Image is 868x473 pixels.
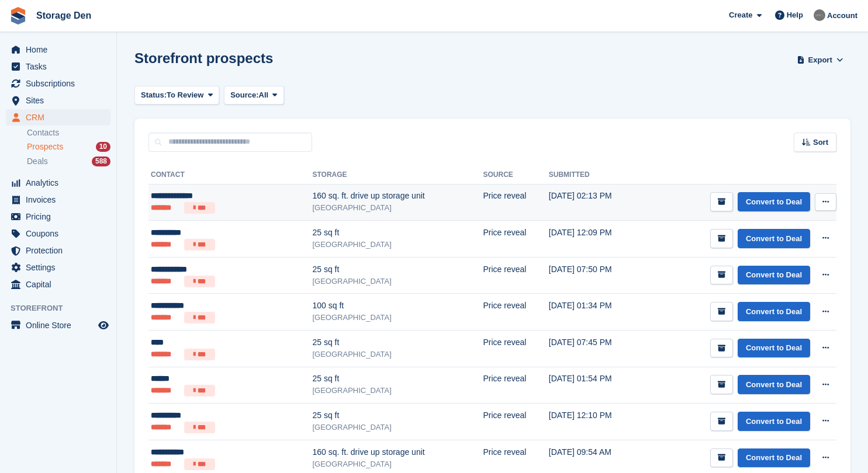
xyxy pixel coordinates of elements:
[738,192,810,211] a: Convert to Deal
[549,404,645,440] td: [DATE] 12:10 PM
[312,336,483,349] div: 25 sq ft
[483,221,548,258] td: Price reveal
[483,184,548,221] td: Price reveal
[26,58,96,75] span: Tasks
[483,331,548,367] td: Price reveal
[224,86,284,105] button: Source: All
[134,50,273,66] h1: Storefront prospects
[92,156,110,166] div: 588
[738,375,810,394] a: Convert to Deal
[549,294,645,331] td: [DATE] 01:34 PM
[827,10,857,22] span: Account
[6,75,110,92] a: menu
[27,127,110,138] a: Contacts
[9,7,27,25] img: stora-icon-8386f47178a22dfd0bd8f6a31ec36ba5ce8667c1dd55bd0f319d3a0aa187defe.svg
[6,58,110,75] a: menu
[167,89,203,101] span: To Review
[32,6,96,25] a: Storage Den
[483,404,548,440] td: Price reveal
[312,239,483,251] div: [GEOGRAPHIC_DATA]
[312,446,483,458] div: 160 sq. ft. drive up storage unit
[549,257,645,294] td: [DATE] 07:50 PM
[312,409,483,422] div: 25 sq ft
[549,166,645,185] th: Submitted
[808,54,832,66] span: Export
[26,92,96,109] span: Sites
[6,259,110,276] a: menu
[312,422,483,433] div: [GEOGRAPHIC_DATA]
[312,202,483,214] div: [GEOGRAPHIC_DATA]
[6,92,110,109] a: menu
[6,208,110,225] a: menu
[738,266,810,285] a: Convert to Deal
[96,318,110,332] a: Preview store
[738,339,810,358] a: Convert to Deal
[483,166,548,185] th: Source
[141,89,167,101] span: Status:
[312,385,483,397] div: [GEOGRAPHIC_DATA]
[312,458,483,470] div: [GEOGRAPHIC_DATA]
[6,242,110,259] a: menu
[312,276,483,287] div: [GEOGRAPHIC_DATA]
[312,190,483,202] div: 160 sq. ft. drive up storage unit
[11,302,116,314] span: Storefront
[549,367,645,404] td: [DATE] 01:54 PM
[26,41,96,58] span: Home
[6,192,110,208] a: menu
[729,9,752,21] span: Create
[312,349,483,360] div: [GEOGRAPHIC_DATA]
[148,166,312,185] th: Contact
[27,141,63,152] span: Prospects
[549,331,645,367] td: [DATE] 07:45 PM
[312,263,483,276] div: 25 sq ft
[312,373,483,385] div: 25 sq ft
[483,367,548,404] td: Price reveal
[26,192,96,208] span: Invoices
[549,221,645,258] td: [DATE] 12:09 PM
[738,229,810,248] a: Convert to Deal
[27,155,110,168] a: Deals 588
[738,412,810,431] a: Convert to Deal
[26,75,96,92] span: Subscriptions
[738,302,810,321] a: Convert to Deal
[483,294,548,331] td: Price reveal
[6,317,110,333] a: menu
[26,175,96,191] span: Analytics
[738,448,810,468] a: Convert to Deal
[312,166,483,185] th: Storage
[312,300,483,312] div: 100 sq ft
[549,184,645,221] td: [DATE] 02:13 PM
[259,89,269,101] span: All
[27,141,110,153] a: Prospects 10
[6,175,110,191] a: menu
[26,109,96,126] span: CRM
[27,156,48,167] span: Deals
[6,225,110,242] a: menu
[6,41,110,58] a: menu
[483,257,548,294] td: Price reveal
[813,137,828,148] span: Sort
[6,109,110,126] a: menu
[312,312,483,324] div: [GEOGRAPHIC_DATA]
[787,9,803,21] span: Help
[134,86,219,105] button: Status: To Review
[230,89,258,101] span: Source:
[26,276,96,293] span: Capital
[6,276,110,293] a: menu
[26,208,96,225] span: Pricing
[794,50,846,69] button: Export
[26,317,96,333] span: Online Store
[26,242,96,259] span: Protection
[26,225,96,242] span: Coupons
[96,142,110,152] div: 10
[312,227,483,239] div: 25 sq ft
[26,259,96,276] span: Settings
[814,9,825,21] img: Brian Barbour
